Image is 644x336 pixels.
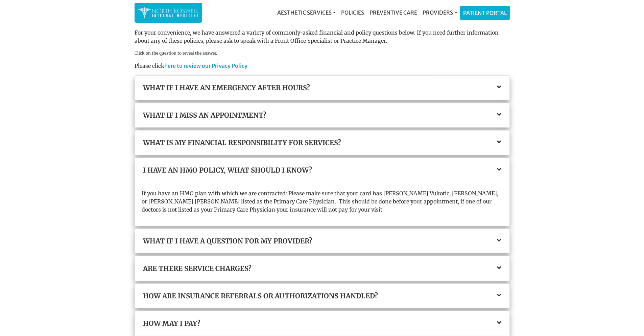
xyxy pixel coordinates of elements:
a: What is my financial responsibility for services? [143,139,501,147]
a: What if I miss an appointment? [143,111,501,119]
p: Please click [135,62,510,70]
a: Policies [338,6,367,19]
a: Patient Portal [460,6,509,20]
a: I have an HMO policy, what should I know? [143,166,501,174]
a: How may I pay? [143,319,501,328]
p: For your convenience, we have answered a variety of commonly-asked financial and policy questions... [135,28,510,45]
p: Click on the question to reveal the answer. [135,50,510,56]
p: If you have an HMO plan with which we are contracted: Please make sure that your card has [PERSON... [142,189,503,214]
img: North Roswell Internal Medicine [138,6,199,19]
a: Preventive Care [367,6,420,19]
a: Aesthetic Services [275,6,338,19]
a: Are there service charges? [143,264,501,273]
a: here to review our Privacy Policy [164,62,247,69]
h1: Policies [135,9,510,26]
a: What if I have a question for my provider? [143,237,501,245]
a: Providers [420,6,460,19]
a: What if I have an emergency after hours? [143,84,501,92]
a: How are insurance referrals or authorizations handled? [143,292,501,300]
